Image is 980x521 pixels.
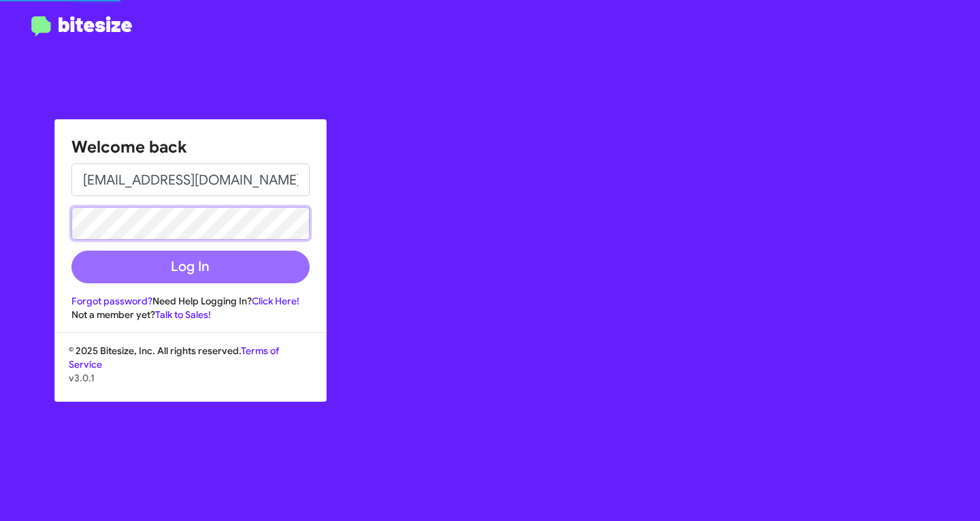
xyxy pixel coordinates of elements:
[71,294,310,308] div: Need Help Logging In?
[71,308,310,321] div: Not a member yet?
[71,136,310,158] h1: Welcome back
[69,371,312,385] p: v3.0.1
[155,309,211,321] a: Talk to Sales!
[71,295,152,307] a: Forgot password?
[252,295,299,307] a: Click Here!
[69,345,279,370] a: Terms of Service
[55,344,326,401] div: © 2025 Bitesize, Inc. All rights reserved.
[71,163,310,196] input: Email address
[71,251,310,283] button: Log In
